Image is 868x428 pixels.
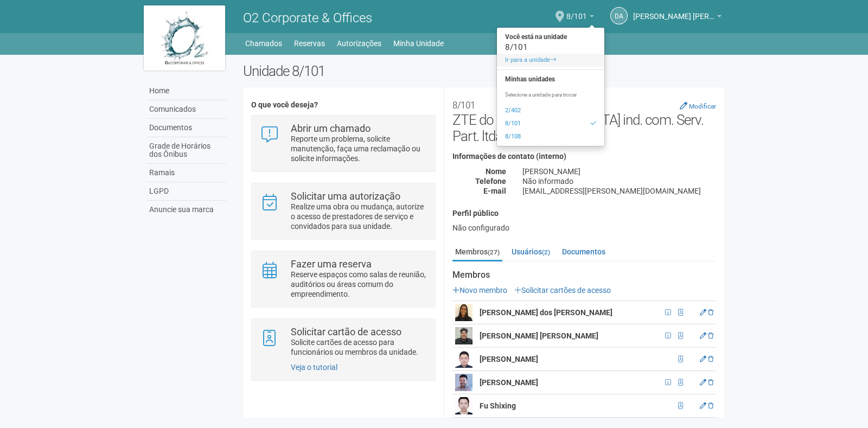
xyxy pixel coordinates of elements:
h4: Perfil público [452,209,716,218]
a: Grade de Horários dos Ônibus [146,137,227,164]
a: Excluir membro [708,355,713,363]
p: Reserve espaços como salas de reunião, auditórios ou áreas comum do empreendimento. [291,270,427,299]
a: Documentos [559,244,608,260]
p: Reporte um problema, solicite manutenção, faça uma reclamação ou solicite informações. [291,134,427,163]
img: user.png [455,304,473,321]
div: Não configurado [452,223,716,233]
a: Editar membro [700,379,706,386]
a: Home [146,82,227,100]
strong: Você está na unidade [497,30,604,43]
img: user.png [455,374,473,391]
div: [PERSON_NAME] [514,167,724,176]
a: Solicitar cartões de acesso [514,286,611,295]
a: Fazer uma reserva Reserve espaços como salas de reunião, auditórios ou áreas comum do empreendime... [260,259,426,299]
a: [PERSON_NAME] [PERSON_NAME] [PERSON_NAME] [633,14,722,22]
strong: E-mail [483,187,506,195]
a: 8/101 [497,117,604,130]
a: Abrir um chamado Reporte um problema, solicite manutenção, faça uma reclamação ou solicite inform... [260,124,426,163]
a: Solicitar uma autorização Realize uma obra ou mudança, autorize o acesso de prestadores de serviç... [260,191,426,231]
strong: Telefone [475,177,506,186]
a: Novo membro [452,286,507,295]
p: Realize uma obra ou mudança, autorize o acesso de prestadores de serviço e convidados para sua un... [291,202,427,231]
small: 8/101 [452,100,475,111]
strong: [PERSON_NAME] [PERSON_NAME] [480,331,598,340]
a: Ir para a unidade [497,54,604,67]
div: Não informado [514,176,724,186]
strong: [PERSON_NAME] [480,355,538,363]
a: Autorizações [337,36,381,51]
strong: Solicitar uma autorização [291,190,400,202]
span: O2 Corporate & Offices [243,10,372,25]
img: logo.jpg [144,5,225,71]
p: Selecione a unidade para trocar [497,91,604,99]
a: Usuários(2) [509,244,553,260]
strong: Membros [452,270,716,280]
strong: Solicitar cartão de acesso [291,326,401,337]
a: 2/402 [497,104,604,117]
span: 8/101 [566,2,587,21]
a: Anuncie sua marca [146,201,227,219]
a: 8/101 [566,14,594,22]
a: Solicitar cartão de acesso Solicite cartões de acesso para funcionários ou membros da unidade. [260,327,426,357]
a: Chamados [245,36,282,51]
small: (27) [488,248,500,256]
span: Daniel Andres Soto Lozada [633,2,714,21]
h2: Unidade 8/101 [243,63,724,79]
a: Documentos [146,119,227,137]
a: Reservas [294,36,325,51]
a: Editar membro [700,355,706,363]
a: Excluir membro [708,309,713,316]
a: Editar membro [700,332,706,340]
a: DA [610,7,628,24]
small: (2) [542,248,550,256]
a: Excluir membro [708,332,713,340]
strong: Fazer uma reserva [291,258,372,270]
a: Minha Unidade [393,36,444,51]
a: 8/108 [497,130,604,143]
strong: Minhas unidades [497,73,604,86]
img: user.png [455,397,473,414]
a: Editar membro [700,309,706,316]
img: user.png [455,350,473,368]
a: Excluir membro [708,402,713,410]
a: LGPD [146,182,227,201]
p: Solicite cartões de acesso para funcionários ou membros da unidade. [291,337,427,357]
a: Veja o tutorial [291,363,337,372]
div: [EMAIL_ADDRESS][PERSON_NAME][DOMAIN_NAME] [514,186,724,196]
strong: Abrir um chamado [291,123,371,134]
div: 8/101 [497,43,604,51]
strong: [PERSON_NAME] [480,378,538,387]
strong: Nome [486,167,506,176]
a: Comunicados [146,100,227,119]
h2: ZTE do [GEOGRAPHIC_DATA] ind. com. Serv. Part. ltda [452,95,716,144]
a: Membros(27) [452,244,502,261]
img: user.png [455,327,473,344]
a: Editar membro [700,402,706,410]
strong: [PERSON_NAME] dos [PERSON_NAME] [480,308,612,317]
strong: Fu Shixing [480,401,516,410]
a: Ramais [146,164,227,182]
small: Modificar [689,103,716,110]
h4: O que você deseja? [251,101,435,109]
h4: Informações de contato (interno) [452,152,716,161]
a: Excluir membro [708,379,713,386]
a: Modificar [680,101,716,110]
